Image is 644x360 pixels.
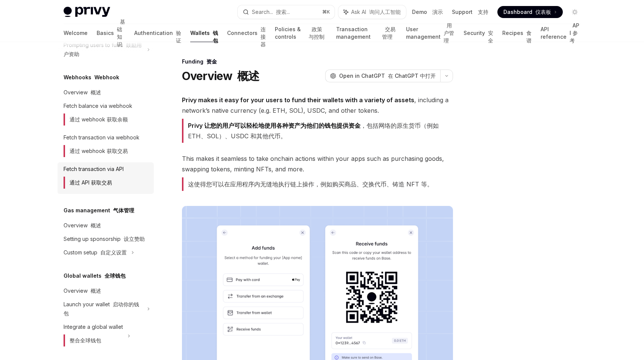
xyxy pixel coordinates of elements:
[322,9,330,15] span: ⌘ K
[64,101,132,129] div: Fetch balance via webhook
[382,26,395,40] font: 交易管理
[64,300,142,318] div: Launch your wallet
[91,222,101,228] font: 概述
[369,9,401,15] font: 询问人工智能
[444,22,454,44] font: 用户管理
[452,8,488,16] a: Support 支持
[275,24,327,42] a: Policies & controls 政策与控制
[113,207,134,213] font: 气体管理
[238,5,335,19] button: Search... 搜索...⌘K
[503,8,551,16] span: Dashboard
[535,9,551,15] font: 仪表板
[134,24,181,42] a: Authentication 验证
[58,86,154,99] a: Overview 概述
[70,148,128,154] font: 通过 webhook 获取交易
[570,22,579,44] font: API 参考
[206,58,217,65] font: 资金
[478,9,488,15] font: 支持
[497,6,563,18] a: Dashboard 仪表板
[541,24,580,42] a: API reference API 参考
[91,287,101,294] font: 概述
[64,206,134,215] h5: Gas management
[64,7,110,17] img: light logo
[58,162,154,194] a: Fetch transaction via API通过 API 获取交易
[124,236,145,242] font: 设立赞助
[58,99,154,131] a: Fetch balance via webhook通过 webhook 获取余额
[117,18,125,47] font: 基础知识
[488,30,493,44] font: 安全
[213,30,218,44] font: 钱包
[176,30,181,44] font: 验证
[339,72,436,80] span: Open in ChatGPT
[182,69,259,83] h1: Overview
[64,165,124,192] div: Fetch transaction via API
[336,24,397,42] a: Transaction management 交易管理
[351,8,401,16] span: Ask AI
[58,219,154,232] a: Overview 概述
[182,95,453,146] span: , including a network’s native currency (e.g. ETH, SOL), USDC, and other tokens.
[237,69,259,83] font: 概述
[276,9,290,15] font: 搜索...
[105,272,126,279] font: 全球钱包
[94,74,119,80] font: Webhook
[252,8,290,17] div: Search...
[58,284,154,298] a: Overview 概述
[64,24,88,42] a: Welcome
[188,122,361,129] strong: Privy 让您的用户可以轻松地使用各种资产为他们的钱包提供资金
[64,248,127,257] div: Custom setup
[188,180,433,188] font: 这使得您可以在应用程序内无缝地执行链上操作，例如购买商品、交换代币、铸造 NFT 等。
[64,88,101,97] div: Overview
[70,116,128,123] font: 通过 webhook 获取余额
[432,9,443,15] font: 演示
[58,232,154,246] a: Setting up sponsorship 设立赞助
[64,322,123,349] div: Integrate a global wallet
[190,24,218,42] a: Wallets 钱包
[64,221,101,230] div: Overview
[261,26,266,47] font: 连接器
[64,271,126,280] h5: Global wallets
[406,24,455,42] a: User management 用户管理
[64,133,139,160] div: Fetch transaction via webhook
[388,73,436,79] font: 在 ChatGPT 中打开
[100,249,127,256] font: 自定义设置
[64,234,145,244] div: Setting up sponsorship
[325,70,440,82] button: Open in ChatGPT 在 ChatGPT 中打开
[464,24,493,42] a: Security 安全
[569,6,581,18] button: Toggle dark mode
[182,58,453,65] div: Funding
[502,24,532,42] a: Recipes 食谱
[97,24,125,42] a: Basics 基础知识
[70,179,112,186] font: 通过 API 获取交易
[64,286,101,295] div: Overview
[338,5,406,19] button: Ask AI 询问人工智能
[182,96,414,104] strong: Privy makes it easy for your users to fund their wallets with a variety of assets
[412,8,443,16] a: Demo 演示
[58,131,154,162] a: Fetch transaction via webhook通过 webhook 获取交易
[70,337,101,343] font: 整合全球钱包
[182,153,453,194] span: This makes it seamless to take onchain actions within your apps such as purchasing goods, swappin...
[227,24,266,42] a: Connectors 连接器
[64,73,119,82] h5: Webhooks
[188,122,439,140] font: ，包括网络的原生货币（例如 ETH、SOL）、USDC 和其他代币。
[91,89,101,95] font: 概述
[526,30,532,44] font: 食谱
[309,26,324,40] font: 政策与控制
